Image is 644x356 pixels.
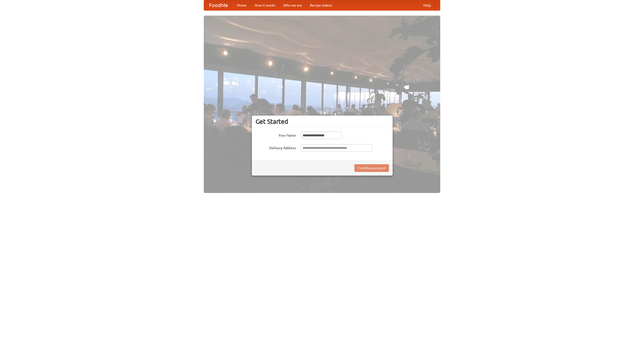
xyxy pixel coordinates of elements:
a: Home [233,0,251,10]
label: Delivery Address [256,144,296,150]
h3: Get Started [256,118,389,125]
a: FoodMe [204,0,233,10]
label: Your Name [256,132,296,138]
a: Recipe videos [306,0,336,10]
button: Find Restaurants! [354,164,389,172]
a: How it works [251,0,279,10]
a: Help [419,0,435,10]
a: Who we are [279,0,306,10]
